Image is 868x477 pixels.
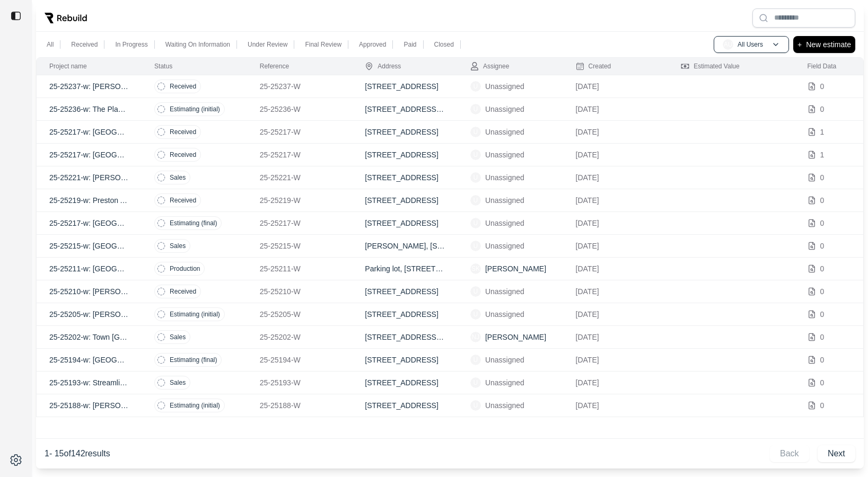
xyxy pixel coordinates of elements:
span: U [470,309,481,320]
span: U [470,377,481,388]
p: [DATE] [576,241,656,251]
p: Estimating (final) [170,219,217,227]
div: Created [576,62,611,70]
p: 25-25217-w: [GEOGRAPHIC_DATA] 112,212 - Recon [49,149,129,160]
p: [PERSON_NAME] [485,263,546,274]
p: 25-25188-W [260,400,340,411]
p: Unassigned [485,241,524,251]
span: U [470,195,481,206]
td: [STREET_ADDRESS] [352,372,458,394]
p: Unassigned [485,309,524,320]
p: [DATE] [576,286,656,297]
p: 25-25215-w: [GEOGRAPHIC_DATA][PERSON_NAME] [49,241,129,251]
p: Received [170,151,196,159]
p: [DATE] [576,81,656,92]
span: U [470,400,481,411]
p: [DATE] [576,332,656,342]
p: Approved [359,40,386,49]
p: Received [170,82,196,91]
td: [STREET_ADDRESS] [352,189,458,212]
p: 25-25210-W [260,286,340,297]
p: Unassigned [485,127,524,137]
p: Closed [434,40,454,49]
td: [STREET_ADDRESS][PERSON_NAME] [352,326,458,349]
p: Waiting On Information [165,40,230,49]
p: 25-25194-W [260,355,340,365]
p: Unassigned [485,172,524,183]
p: [DATE] [576,263,656,274]
button: +New estimate [793,36,855,53]
p: 0 [820,241,825,251]
p: 25-25221-W [260,172,340,183]
p: 25-25217-W [260,218,340,228]
img: Rebuild [45,13,87,23]
div: Address [365,62,401,70]
span: U [470,218,481,228]
p: [DATE] [576,400,656,411]
p: Final Review [305,40,341,49]
div: Estimated Value [681,62,740,70]
td: [STREET_ADDRESS] [352,349,458,372]
span: U [470,241,481,251]
p: Received [170,287,196,296]
p: [DATE] [576,355,656,365]
p: Estimating (initial) [170,105,220,113]
p: 25-25205-w: [PERSON_NAME] [49,309,129,320]
span: SK [470,263,481,274]
p: 25-25236-W [260,104,340,114]
p: 0 [820,263,825,274]
p: [DATE] [576,309,656,320]
p: Paid [404,40,416,49]
td: [PERSON_NAME], [STREET_ADDRESS] [352,235,458,258]
p: [DATE] [576,218,656,228]
p: Estimating (initial) [170,310,220,319]
p: [PERSON_NAME] [485,332,546,342]
p: [DATE] [576,127,656,137]
p: 25-25219-w: Preston At [GEOGRAPHIC_DATA] 1425 [49,195,129,206]
p: Sales [170,378,186,387]
p: Production [170,264,200,273]
p: All [47,40,54,49]
p: 25-25217-w: [GEOGRAPHIC_DATA] 112,212 - Recon [49,127,129,137]
p: 0 [820,309,825,320]
p: 1 - 15 of 142 results [45,447,110,460]
p: 1 [820,127,825,137]
p: 25-25215-W [260,241,340,251]
p: [DATE] [576,195,656,206]
p: New estimate [806,38,851,51]
p: [DATE] [576,104,656,114]
p: 25-25217-W [260,149,340,160]
td: [STREET_ADDRESS] [352,280,458,303]
td: [STREET_ADDRESS] [352,121,458,144]
p: Received [71,40,98,49]
p: 0 [820,377,825,388]
p: 25-25237-W [260,81,340,92]
p: 25-25202-W [260,332,340,342]
p: Sales [170,242,186,250]
p: [DATE] [576,377,656,388]
p: Under Review [248,40,287,49]
p: 0 [820,400,825,411]
p: 0 [820,286,825,297]
p: 0 [820,81,825,92]
p: Unassigned [485,377,524,388]
td: [STREET_ADDRESS] [352,75,458,98]
p: 25-25194-w: [GEOGRAPHIC_DATA] 3146 214 [49,355,129,365]
td: [STREET_ADDRESS] [352,144,458,166]
span: U [470,81,481,92]
p: 25-25210-w: [PERSON_NAME] [49,286,129,297]
div: Reference [260,62,289,70]
span: U [470,104,481,114]
p: All Users [738,40,763,49]
p: 25-25217-w: [GEOGRAPHIC_DATA] 112,212 [49,218,129,228]
span: AU [723,39,733,50]
p: Unassigned [485,218,524,228]
td: [STREET_ADDRESS][PERSON_NAME] [352,98,458,121]
p: 0 [820,195,825,206]
p: 25-25211-w: [GEOGRAPHIC_DATA] [49,263,129,274]
td: [STREET_ADDRESS] [352,303,458,326]
p: 25-25193-W [260,377,340,388]
button: Next [818,445,855,462]
p: Unassigned [485,81,524,92]
p: [DATE] [576,172,656,183]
